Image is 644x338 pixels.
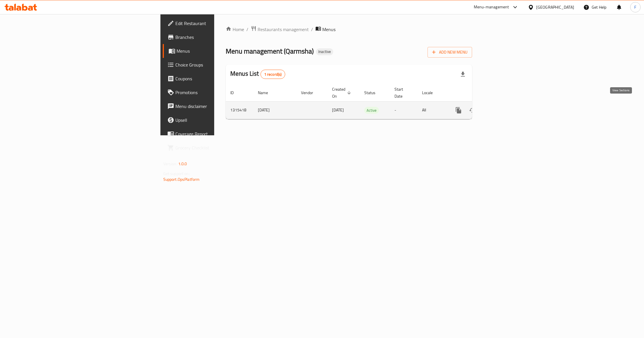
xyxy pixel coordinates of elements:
span: Edit Restaurant [175,20,263,27]
th: Actions [447,84,511,102]
td: - [390,101,417,119]
a: Menus [163,44,268,58]
div: [GEOGRAPHIC_DATA] [536,4,574,10]
span: Created On [332,86,353,100]
a: Menu disclaimer [163,99,268,113]
span: Inactive [316,49,333,54]
span: Status [364,89,383,96]
a: Upsell [163,113,268,127]
h2: Menus List [230,69,285,79]
span: Locale [422,89,440,96]
span: Add New Menu [432,49,467,56]
div: Total records count [260,70,285,79]
a: Grocery Checklist [163,141,268,155]
a: Edit Restaurant [163,16,268,30]
button: Change Status [465,103,479,117]
button: Add New Menu [428,47,472,58]
span: Promotions [175,89,263,96]
a: Coupons [163,72,268,86]
table: enhanced table [226,84,511,119]
span: 1.0.0 [178,160,187,168]
li: / [311,26,313,33]
nav: breadcrumb [226,26,472,33]
span: F [634,4,636,10]
span: Coverage Report [175,130,263,137]
span: Get support on: [163,170,190,177]
span: Coupons [175,75,263,82]
a: Branches [163,30,268,44]
td: [DATE] [253,101,296,119]
span: Menu management ( Qarmsha ) [226,45,314,58]
span: 1 record(s) [261,72,285,77]
a: Restaurants management [251,26,309,33]
span: [DATE] [332,106,344,114]
span: Upsell [175,117,263,124]
span: ID [230,89,241,96]
div: Inactive [316,48,333,55]
span: Choice Groups [175,61,263,68]
td: All [417,101,447,119]
span: Active [364,107,379,114]
a: Support.OpsPlatform [163,176,200,183]
a: Choice Groups [163,58,268,72]
span: Menus [177,48,263,54]
span: Grocery Checklist [175,144,263,151]
div: Export file [456,67,470,81]
span: Name [258,89,275,96]
button: more [452,103,465,117]
span: Vendor [301,89,321,96]
span: Start Date [394,86,411,100]
span: Version: [163,160,177,168]
a: Coverage Report [163,127,268,141]
span: Branches [175,34,263,41]
div: Menu-management [474,4,509,11]
span: Menu disclaimer [175,103,263,110]
a: Promotions [163,86,268,99]
span: Restaurants management [258,26,309,33]
span: Menus [322,26,336,33]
